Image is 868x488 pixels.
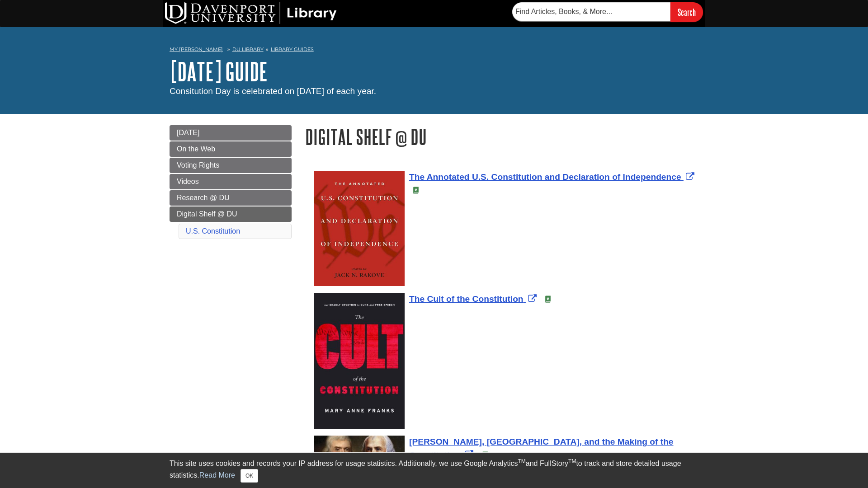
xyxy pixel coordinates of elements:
[170,43,698,58] nav: breadcrumb
[409,437,674,460] span: [PERSON_NAME], [GEOGRAPHIC_DATA], and the Making of the Constitution
[409,172,681,182] span: The Annotated U.S. Constitution and Declaration of Independence
[170,174,292,189] a: Videos
[170,458,698,483] div: This site uses cookies and records your IP address for usage statistics. Additionally, we use Goo...
[177,145,215,153] span: On the Web
[241,469,258,483] button: Close
[170,125,292,241] div: Guide Page Menu
[170,190,292,206] a: Research @ DU
[170,141,292,157] a: On the Web
[512,2,703,22] form: Searches DU Library's articles, books, and more
[409,294,524,304] span: The Cult of the Constitution
[512,2,670,21] input: Find Articles, Books, & More...
[568,458,576,465] sup: TM
[518,458,525,465] sup: TM
[481,451,489,459] img: e-Book
[409,437,674,460] a: Link opens in new window
[170,86,376,96] span: Consitution Day is celebrated on [DATE] of each year.
[177,194,230,202] span: Research @ DU
[177,210,237,218] span: Digital Shelf @ DU
[409,294,539,304] a: Link opens in new window
[271,46,314,52] a: Library Guides
[165,2,337,24] img: DU Library
[170,158,292,173] a: Voting Rights
[409,172,697,182] a: Link opens in new window
[177,178,199,185] span: Videos
[305,125,698,148] h1: Digital Shelf @ DU
[186,227,240,235] a: U.S. Constitution
[170,125,292,141] a: [DATE]
[314,293,405,429] img: Cover Art
[177,129,199,136] span: [DATE]
[170,57,268,85] a: [DATE] Guide
[170,206,292,222] a: Digital Shelf @ DU
[544,296,552,303] img: e-Book
[412,187,420,194] img: e-Book
[170,46,223,53] a: My [PERSON_NAME]
[199,471,235,479] a: Read More
[177,161,219,169] span: Voting Rights
[232,46,264,52] a: DU Library
[670,2,703,22] input: Search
